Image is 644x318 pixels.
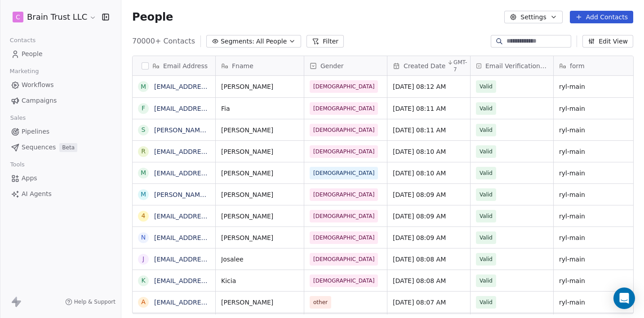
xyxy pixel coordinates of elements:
[393,233,465,242] span: [DATE] 08:09 AM
[393,169,465,178] span: [DATE] 08:10 AM
[133,76,216,314] div: grid
[74,298,115,305] span: Help & Support
[313,147,374,156] span: [DEMOGRAPHIC_DATA]
[142,125,146,135] div: s
[221,233,298,242] span: [PERSON_NAME]
[570,11,633,23] button: Add Contacts
[22,49,43,59] span: People
[480,298,493,307] span: Valid
[471,56,553,75] div: Email Verification Status
[59,143,77,152] span: Beta
[221,147,298,156] span: [PERSON_NAME]
[485,61,548,70] span: Email Verification Status
[480,255,493,264] span: Valid
[559,147,631,156] span: ryl-main
[221,276,298,285] span: Kicia
[453,59,468,73] span: GMT-7
[313,169,374,178] span: [DEMOGRAPHIC_DATA]
[480,104,493,113] span: Valid
[559,298,631,307] span: ryl-main
[304,56,387,75] div: Gender
[313,276,374,285] span: [DEMOGRAPHIC_DATA]
[221,190,298,199] span: [PERSON_NAME]
[559,82,631,91] span: ryl-main
[256,37,287,46] span: All People
[393,82,465,91] span: [DATE] 08:12 AM
[7,47,114,61] a: People
[320,61,344,70] span: Gender
[11,9,96,25] button: CBrain Trust LLC
[154,126,369,134] a: [PERSON_NAME][EMAIL_ADDRESS][PERSON_NAME][DOMAIN_NAME]
[6,34,40,47] span: Contacts
[141,190,146,199] div: M
[22,80,54,90] span: Workflows
[27,11,87,23] span: Brain Trust LLC
[221,126,298,135] span: [PERSON_NAME]
[154,148,264,155] a: [EMAIL_ADDRESS][DOMAIN_NAME]
[141,297,146,307] div: A
[142,211,146,221] div: 4
[582,35,633,48] button: Edit View
[154,299,264,306] a: [EMAIL_ADDRESS][DOMAIN_NAME]
[221,298,298,307] span: [PERSON_NAME]
[393,104,465,113] span: [DATE] 08:11 AM
[480,190,493,199] span: Valid
[7,93,114,108] a: Campaigns
[306,35,344,48] button: Filter
[141,82,146,91] div: m
[154,277,264,284] a: [EMAIL_ADDRESS][DOMAIN_NAME]
[16,13,20,22] span: C
[22,96,57,105] span: Campaigns
[504,11,562,23] button: Settings
[559,255,631,264] span: ryl-main
[221,82,298,91] span: [PERSON_NAME]
[7,171,114,186] a: Apps
[480,82,493,91] span: Valid
[154,170,264,177] a: [EMAIL_ADDRESS][DOMAIN_NAME]
[480,126,493,135] span: Valid
[7,124,114,139] a: Pipelines
[142,254,144,264] div: j
[221,212,298,221] span: [PERSON_NAME]
[6,158,28,171] span: Tools
[141,233,146,242] div: n
[142,104,145,113] div: f
[132,10,173,24] span: People
[313,255,374,264] span: [DEMOGRAPHIC_DATA]
[393,147,465,156] span: [DATE] 08:10 AM
[22,174,37,183] span: Apps
[559,233,631,242] span: ryl-main
[480,276,493,285] span: Valid
[559,276,631,285] span: ryl-main
[154,234,264,241] a: [EMAIL_ADDRESS][DOMAIN_NAME]
[221,37,254,46] span: Segments:
[6,111,30,125] span: Sales
[313,82,374,91] span: [DEMOGRAPHIC_DATA]
[22,143,56,152] span: Sequences
[313,233,374,242] span: [DEMOGRAPHIC_DATA]
[141,276,145,285] div: k
[163,61,208,70] span: Email Address
[154,213,264,220] a: [EMAIL_ADDRESS][DOMAIN_NAME]
[480,212,493,221] span: Valid
[221,104,298,113] span: Fia
[7,140,114,155] a: SequencesBeta
[313,212,374,221] span: [DEMOGRAPHIC_DATA]
[559,212,631,221] span: ryl-main
[65,298,115,305] a: Help & Support
[554,56,636,75] div: form
[559,190,631,199] span: ryl-main
[154,105,264,112] a: [EMAIL_ADDRESS][DOMAIN_NAME]
[404,61,445,70] span: Created Date
[22,127,49,136] span: Pipelines
[154,83,264,90] a: [EMAIL_ADDRESS][DOMAIN_NAME]
[7,78,114,92] a: Workflows
[393,276,465,285] span: [DATE] 08:08 AM
[393,255,465,264] span: [DATE] 08:08 AM
[154,256,264,263] a: [EMAIL_ADDRESS][DOMAIN_NAME]
[559,126,631,135] span: ryl-main
[613,288,635,309] div: Open Intercom Messenger
[570,61,585,70] span: form
[216,56,304,75] div: Fname
[22,189,52,199] span: AI Agents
